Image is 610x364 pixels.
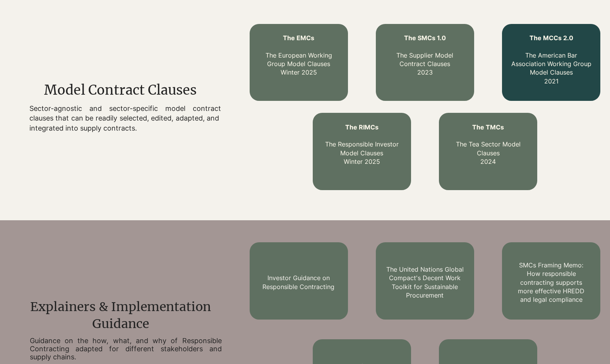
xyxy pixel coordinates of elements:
a: The RIMCs The Responsible Investor Model ClausesWinter 2025 [325,123,399,166]
p: Sector-agnostic and sector-specific model contract clauses that can be readily selected, edited, ... [29,104,221,133]
a: The EMCs The European Working Group Model ClausesWinter 2025 [266,34,332,77]
div: main content [29,81,221,133]
span: The TMCs [472,123,504,131]
a: The United Nations Global Compact's Decent Work Toolkit for Sustainable Procurement [386,265,464,299]
a: The MCCs 2.0 The American Bar Association Working Group Model Clauses2021 [511,34,591,85]
a: The SMCs 1.0 The Supplier Model Contract Clauses2023 [396,34,453,77]
span: The RIMCs [345,123,379,131]
span: The MCCs 2.0 [529,34,573,42]
a: SMCs Framing Memo: How responsible contracting supports more effective HREDD and legal compliance [518,261,584,304]
span: Explainers & Implementation Guidance [30,299,211,332]
span: The EMCs [283,34,314,42]
h2: Guidance on the how, what, and why of Responsible Contracting adapted for different stakeholders ... [30,337,222,361]
a: The TMCs The Tea Sector Model Clauses2024 [456,123,521,166]
span: The SMCs 1.0 [404,34,446,42]
a: Investor Guidance on Responsible Contracting [262,274,334,290]
span: Model Contract Clauses [44,82,197,98]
